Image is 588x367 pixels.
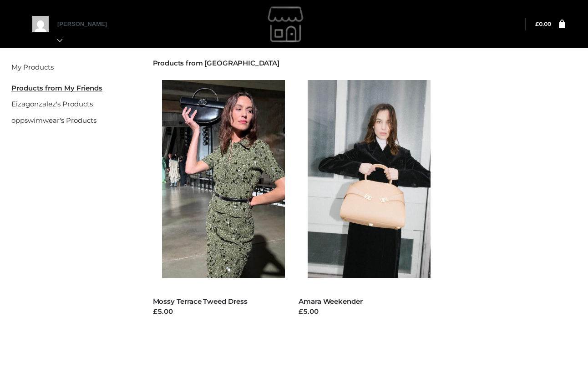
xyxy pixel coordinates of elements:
[57,20,117,44] a: [PERSON_NAME]
[299,297,363,306] a: Amara Weekender
[299,307,431,317] div: £5.00
[153,307,285,317] div: £5.00
[11,116,96,125] a: oppswimwear's Products
[535,20,551,27] a: £0.00
[153,297,248,306] a: Mossy Terrace Tweed Dress
[11,84,102,92] u: Products from My Friends
[11,63,54,71] a: My Products
[153,59,577,67] h2: Products from [GEOGRAPHIC_DATA]
[11,100,93,108] a: Eizagonzalez's Products
[535,20,551,27] bdi: 0.00
[218,1,355,47] img: alexachung
[535,20,539,27] span: £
